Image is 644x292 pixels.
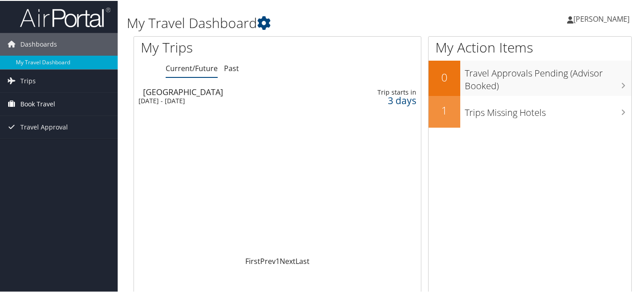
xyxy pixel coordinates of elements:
a: Current/Future [166,62,218,72]
a: Past [224,62,239,72]
h2: 1 [429,102,460,117]
span: Book Travel [20,92,55,115]
a: [PERSON_NAME] [567,5,639,32]
div: [DATE] - [DATE] [138,96,325,104]
h1: My Travel Dashboard [127,13,468,32]
span: Trips [20,69,36,91]
img: airportal-logo.png [20,6,110,27]
div: Trip starts in [358,87,416,96]
a: First [245,255,260,265]
a: 1 [276,255,280,265]
h3: Trips Missing Hotels [465,101,631,118]
a: Next [280,255,296,265]
div: 3 days [358,96,416,104]
a: Prev [260,255,276,265]
h1: My Trips [141,37,295,56]
h1: My Action Items [429,37,631,56]
a: 1Trips Missing Hotels [429,95,631,127]
span: Dashboards [20,32,57,55]
a: 0Travel Approvals Pending (Advisor Booked) [429,60,631,95]
h2: 0 [429,69,460,84]
h3: Travel Approvals Pending (Advisor Booked) [465,62,631,91]
span: Travel Approval [20,115,68,138]
span: [PERSON_NAME] [573,13,630,23]
a: Last [296,255,310,265]
div: [GEOGRAPHIC_DATA] [143,87,330,95]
